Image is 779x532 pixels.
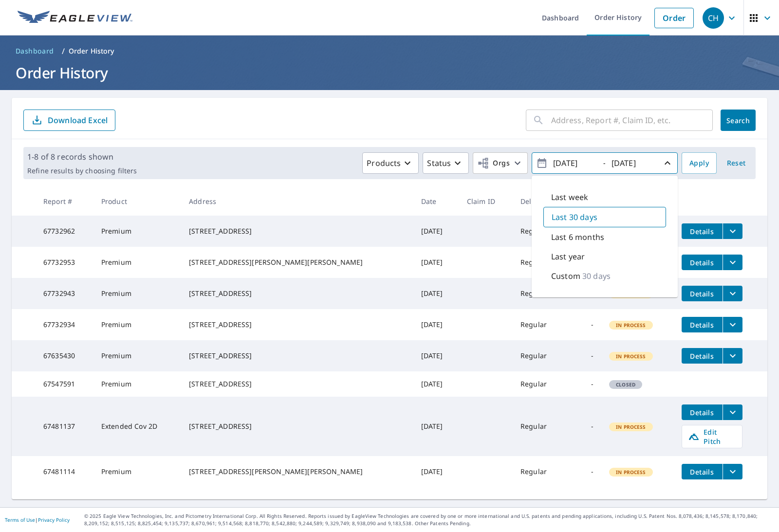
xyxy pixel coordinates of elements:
[189,320,405,330] div: [STREET_ADDRESS]
[48,115,108,126] p: Download Excel
[682,223,723,239] button: detailsBtn-67732962
[513,371,565,397] td: Regular
[682,464,723,479] button: detailsBtn-67481114
[93,371,181,397] td: Premium
[459,187,513,216] th: Claim ID
[682,425,742,448] a: Edit Pitch
[721,110,756,131] button: Search
[689,157,709,169] span: Apply
[513,216,565,247] td: Regular
[565,371,601,397] td: -
[551,251,585,262] p: Last year
[38,516,70,523] a: Privacy Policy
[513,397,565,456] td: Regular
[687,408,717,417] span: Details
[687,351,717,361] span: Details
[513,247,565,278] td: Regular
[682,152,717,174] button: Apply
[682,317,723,332] button: detailsBtn-67732934
[723,317,742,332] button: filesDropdownBtn-67732934
[551,191,588,203] p: Last week
[93,340,181,371] td: Premium
[36,247,93,278] td: 67732953
[723,348,742,364] button: filesDropdownBtn-67635430
[27,166,137,175] p: Refine results by choosing filters
[687,227,717,236] span: Details
[413,340,459,371] td: [DATE]
[427,157,451,169] p: Status
[93,247,181,278] td: Premium
[23,110,115,131] button: Download Excel
[189,467,405,477] div: [STREET_ADDRESS][PERSON_NAME][PERSON_NAME]
[413,397,459,456] td: [DATE]
[189,379,405,389] div: [STREET_ADDRESS]
[93,187,181,216] th: Product
[12,43,58,59] a: Dashboard
[473,152,528,174] button: Orgs
[413,371,459,397] td: [DATE]
[609,155,656,171] input: yyyy/mm/dd
[543,266,666,286] div: Custom30 days
[723,286,742,301] button: filesDropdownBtn-67732943
[551,231,604,243] p: Last 6 months
[93,216,181,247] td: Premium
[513,278,565,309] td: Regular
[551,270,580,282] p: Custom
[5,516,35,523] a: Terms of Use
[687,258,717,267] span: Details
[550,155,598,171] input: yyyy/mm/dd
[93,456,181,487] td: Premium
[610,322,652,329] span: In Process
[688,427,736,446] span: Edit Pitch
[513,309,565,340] td: Regular
[536,155,673,172] span: -
[181,187,413,216] th: Address
[682,348,723,364] button: detailsBtn-67635430
[36,278,93,309] td: 67732943
[413,456,459,487] td: [DATE]
[36,456,93,487] td: 67481114
[84,513,774,527] p: © 2025 Eagle View Technologies, Inc. and Pictometry International Corp. All Rights Reserved. Repo...
[721,152,752,174] button: Reset
[543,207,666,227] div: Last 30 days
[16,46,54,56] span: Dashboard
[532,152,678,174] button: -
[723,255,742,270] button: filesDropdownBtn-67732953
[724,157,748,169] span: Reset
[93,278,181,309] td: Premium
[723,404,742,420] button: filesDropdownBtn-67481137
[610,469,652,476] span: In Process
[413,216,459,247] td: [DATE]
[423,152,469,174] button: Status
[687,467,717,477] span: Details
[36,340,93,371] td: 67635430
[477,157,510,169] span: Orgs
[36,309,93,340] td: 67732934
[413,247,459,278] td: [DATE]
[62,45,65,57] li: /
[36,397,93,456] td: 67481137
[189,289,405,298] div: [STREET_ADDRESS]
[189,351,405,361] div: [STREET_ADDRESS]
[565,397,601,456] td: -
[728,116,748,125] span: Search
[723,464,742,479] button: filesDropdownBtn-67481114
[5,517,70,523] p: |
[682,404,723,420] button: detailsBtn-67481137
[36,187,93,216] th: Report #
[582,270,611,282] p: 30 days
[367,157,401,169] p: Products
[36,371,93,397] td: 67547591
[565,340,601,371] td: -
[413,309,459,340] td: [DATE]
[513,187,565,216] th: Delivery
[682,286,723,301] button: detailsBtn-67732943
[687,289,717,298] span: Details
[610,423,652,430] span: In Process
[513,456,565,487] td: Regular
[687,320,717,330] span: Details
[189,422,405,431] div: [STREET_ADDRESS]
[12,63,767,83] h1: Order History
[654,8,694,28] a: Order
[723,223,742,239] button: filesDropdownBtn-67732962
